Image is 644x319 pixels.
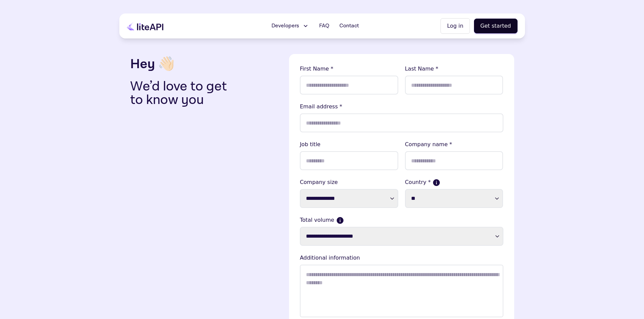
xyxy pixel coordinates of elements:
[300,103,503,111] lable: Email address *
[315,19,333,33] a: FAQ
[130,80,238,107] p: We’d love to get to know you
[405,65,503,73] lable: Last Name *
[339,22,359,30] span: Contact
[300,65,398,73] lable: First Name *
[405,140,503,149] lable: Company name *
[300,216,503,224] label: Total volume
[271,22,299,30] span: Developers
[300,254,503,262] lable: Additional information
[300,178,398,186] label: Company size
[300,140,398,149] lable: Job title
[337,217,343,223] button: Current monthly volume your business makes in USD
[433,180,439,186] button: If more than one country, please select where the majority of your sales come from.
[440,18,470,34] button: Log in
[335,19,363,33] a: Contact
[267,19,313,33] button: Developers
[405,178,503,186] label: Country *
[130,54,284,74] h3: Hey 👋🏻
[474,19,518,33] button: Get started
[319,22,329,30] span: FAQ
